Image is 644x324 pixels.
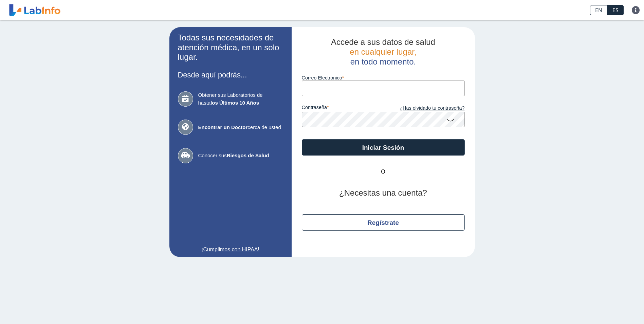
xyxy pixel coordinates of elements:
[302,188,465,198] h2: ¿Necesitas una cuenta?
[178,71,283,79] h3: Desde aquí podrás...
[178,246,283,254] a: ¡Cumplimos con HIPAA!
[302,139,465,156] button: Iniciar Sesión
[331,37,435,47] span: Accede a sus datos de salud
[590,5,607,15] a: EN
[198,152,283,160] span: Conocer sus
[350,47,416,56] span: en cualquier lugar,
[607,5,624,15] a: ES
[198,124,283,131] span: cerca de usted
[302,214,465,231] button: Regístrate
[198,91,283,107] span: Obtener sus Laboratorios de hasta
[198,124,248,130] b: Encontrar un Doctor
[210,100,259,106] b: los Últimos 10 Años
[383,105,465,112] a: ¿Has olvidado tu contraseña?
[302,105,383,112] label: contraseña
[227,152,269,158] b: Riesgos de Salud
[302,75,465,80] label: Correo Electronico
[363,168,404,176] span: O
[178,33,283,62] h2: Todas sus necesidades de atención médica, en un solo lugar.
[350,57,416,66] span: en todo momento.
